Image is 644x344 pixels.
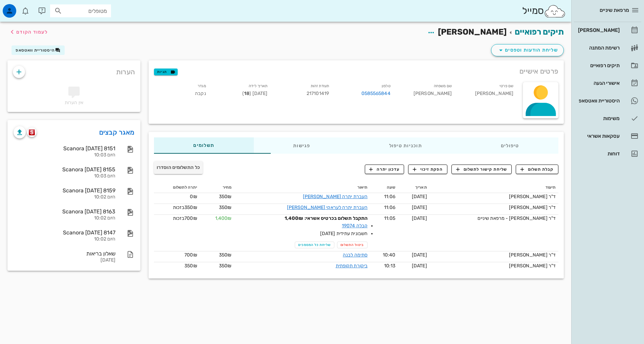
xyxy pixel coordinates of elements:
[65,100,83,106] span: אין הערות
[574,128,641,144] a: עסקאות אשראי
[412,215,427,221] span: [DATE]
[430,182,558,193] th: תיעוד
[577,133,620,139] div: עסקאות אשראי
[574,110,641,127] a: משימות
[303,194,368,199] a: העברת יתרה [PERSON_NAME]
[361,90,391,97] a: 0585565844
[198,84,206,88] small: מגדר
[154,69,178,75] button: תגיות
[200,182,235,193] th: מחיר
[20,5,24,9] span: תג
[14,208,115,215] div: Scanora [DATE] 8163
[357,185,368,190] span: תיאור
[369,166,400,172] span: עדכון יתרה
[173,205,185,210] span: בזכות
[223,185,231,190] span: מחיר
[396,81,458,101] div: [PERSON_NAME]
[574,93,641,109] a: תגהיסטוריית וואטסאפ
[307,91,329,96] span: 217101419
[234,182,370,193] th: תיאור
[291,230,368,237] span: חשבונית עתידית [DATE]
[340,243,364,247] span: ביטול התשלום
[16,48,55,53] span: היסטוריית וואטסאפ
[14,152,115,158] div: היום 10:03
[14,173,115,179] div: היום 10:03
[244,91,249,96] strong: 18
[173,215,185,221] span: בזכות
[509,263,556,269] span: ד"ר [PERSON_NAME]
[415,185,427,190] span: תאריך
[29,129,35,135] img: scanora logo
[491,44,564,56] button: שליחת הודעות וטפסים
[298,243,331,247] span: שליחת כל המסמכים
[546,185,556,190] span: תיעוד
[384,205,396,210] span: 11:06
[242,91,267,96] span: [DATE] ( )
[384,215,396,221] span: 11:05
[516,165,558,174] button: קבלת תשלום
[461,137,558,154] div: טיפולים
[337,242,368,248] button: ביטול התשלום
[438,27,507,37] span: [PERSON_NAME]
[412,194,427,199] span: [DATE]
[509,194,556,199] span: ד"ר [PERSON_NAME]
[600,7,629,13] span: מרפאת שיניים
[157,204,197,211] div: 350₪
[577,27,620,33] div: [PERSON_NAME]
[336,263,368,269] a: ביקורת תקופתית
[499,84,513,88] small: שם פרטי
[16,29,48,35] span: לעמוד הקודם
[574,75,641,91] a: אישורי הגעה
[157,215,197,222] div: 700₪
[295,242,334,248] button: שליחת כל המסמכים
[384,263,396,269] span: 10:13
[577,45,620,51] div: רשימת המתנה
[457,81,519,101] div: [PERSON_NAME]
[311,84,329,88] small: תעודת זהות
[408,165,447,174] button: הפקת זיכוי
[287,205,368,210] a: העברת יתרה לעראקי [PERSON_NAME]
[350,137,461,154] div: תוכניות טיפול
[249,84,267,88] small: תאריך לידה
[157,262,197,269] div: 350₪
[14,229,115,236] div: Scanora [DATE] 8147
[157,193,197,200] div: 0₪
[412,263,427,269] span: [DATE]
[544,4,566,18] img: SmileCloud logo
[150,81,212,101] div: נקבה
[219,205,231,210] span: 350₪
[574,57,641,74] a: תיקים רפואיים
[451,165,512,174] button: שליחת קישור לתשלום
[412,252,427,258] span: [DATE]
[412,205,427,210] span: [DATE]
[254,137,350,154] div: פגישות
[342,223,368,229] a: קבלה 19074
[14,215,115,221] div: היום 10:02
[509,252,556,258] span: ד"ר [PERSON_NAME]
[577,151,620,156] div: דוחות
[456,166,507,172] span: שליחת קישור לתשלום
[497,46,558,54] span: שליחת הודעות וטפסים
[219,194,231,199] span: 350₪
[522,4,566,18] div: סמייל
[520,166,554,172] span: קבלת תשלום
[577,98,620,103] div: היסטוריית וואטסאפ
[577,80,620,86] div: אישורי הגעה
[157,251,197,259] div: 700₪
[478,215,556,221] span: ד"ר [PERSON_NAME] - מרפאת שיניים
[7,60,140,80] div: הערות
[14,145,115,152] div: Scanora [DATE] 8151
[157,165,200,170] span: כל התשלומים הוסדרו
[154,182,200,193] th: יתרה לתשלום
[382,84,391,88] small: טלפון
[99,127,135,138] a: מאגר קבצים
[519,66,558,77] span: פרטים אישיים
[14,194,115,200] div: היום 10:02
[574,40,641,56] a: רשימת המתנה
[398,182,429,193] th: תאריך
[387,185,395,190] span: שעה
[14,187,115,194] div: Scanora [DATE] 8159
[434,84,452,88] small: שם משפחה
[365,165,404,174] button: עדכון יתרה
[14,166,115,173] div: Scanora [DATE] 8155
